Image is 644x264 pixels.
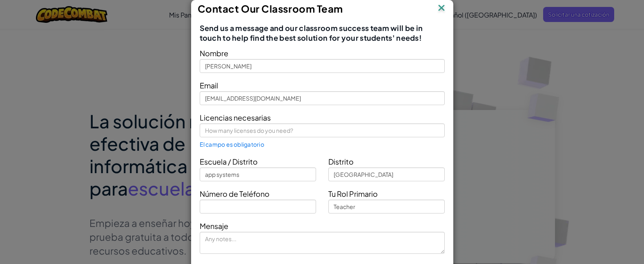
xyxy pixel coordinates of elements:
[328,189,378,198] span: Tu Rol Primario
[200,113,271,122] span: Licencias necesarias
[328,157,354,166] span: Distrito
[200,48,228,58] span: Nombre
[200,81,218,90] span: Email
[200,123,445,137] input: How many licenses do you need?
[200,141,264,147] span: El campo es obligatorio
[200,221,228,231] span: Mensaje
[200,157,258,166] span: Escuela / Distrito
[328,200,445,213] input: Teacher, Principal, etc.
[200,189,270,198] span: Número de Teléfono
[200,23,445,43] span: Send us a message and our classroom success team will be in touch to help find the best solution ...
